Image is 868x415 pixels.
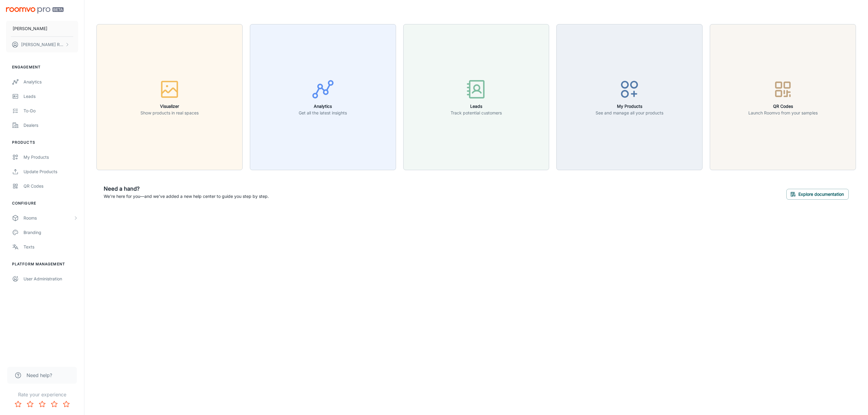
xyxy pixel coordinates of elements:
p: Get all the latest insights [299,110,347,116]
div: Update Products [24,168,78,175]
button: AnalyticsGet all the latest insights [250,24,396,170]
button: Explore documentation [786,189,849,200]
div: Analytics [24,79,78,85]
p: See and manage all your products [596,110,663,116]
div: My Products [24,154,78,161]
button: [PERSON_NAME] [6,21,78,36]
a: QR CodesLaunch Roomvo from your samples [710,94,856,100]
a: LeadsTrack potential customers [403,94,549,100]
h6: Leads [451,103,502,110]
button: My ProductsSee and manage all your products [556,24,703,170]
img: Roomvo PRO Beta [6,7,64,14]
div: QR Codes [24,183,78,189]
p: Launch Roomvo from your samples [748,110,818,116]
a: Explore documentation [786,191,849,197]
a: AnalyticsGet all the latest insights [250,94,396,100]
p: Show products in real spaces [140,110,199,116]
p: [PERSON_NAME] Redfield [21,41,64,48]
div: Branding [24,229,78,236]
button: [PERSON_NAME] Redfield [6,37,78,52]
div: Dealers [24,122,78,129]
h6: My Products [596,103,663,110]
button: QR CodesLaunch Roomvo from your samples [710,24,856,170]
p: We're here for you—and we've added a new help center to guide you step by step. [104,193,269,200]
h6: Analytics [299,103,347,110]
h6: Visualizer [140,103,199,110]
h6: Need a hand? [104,185,269,193]
p: [PERSON_NAME] [13,25,47,32]
button: LeadsTrack potential customers [403,24,549,170]
div: Leads [24,93,78,100]
button: VisualizerShow products in real spaces [96,24,243,170]
p: Track potential customers [451,110,502,116]
a: My ProductsSee and manage all your products [556,94,703,100]
div: Rooms [24,215,73,221]
div: To-do [24,108,78,114]
h6: QR Codes [748,103,818,110]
